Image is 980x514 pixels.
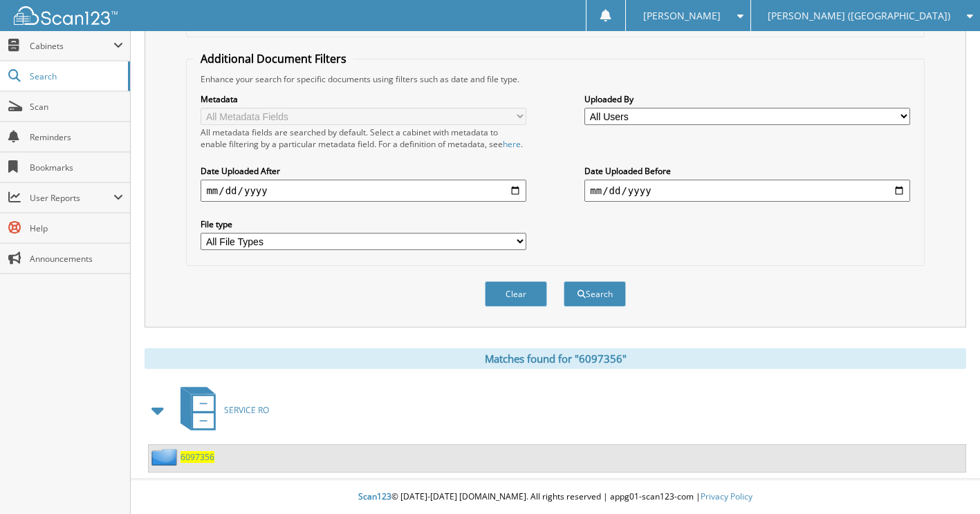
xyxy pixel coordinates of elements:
[172,383,269,437] a: SERVICE RO
[30,222,123,234] span: Help
[911,448,980,514] iframe: Chat Widget
[30,101,123,113] span: Scan
[643,12,721,20] span: [PERSON_NAME]
[30,162,123,173] span: Bookmarks
[358,491,391,502] span: Scan123
[768,12,950,20] span: [PERSON_NAME] ([GEOGRAPHIC_DATA])
[30,192,113,204] span: User Reports
[14,6,118,25] img: scan123-logo-white.svg
[503,138,521,150] a: here
[584,93,909,105] label: Uploaded By
[485,281,547,307] button: Clear
[30,40,113,52] span: Cabinets
[194,73,916,85] div: Enhance your search for specific documents using filters such as date and file type.
[30,253,123,265] span: Announcements
[201,93,526,105] label: Metadata
[201,165,526,177] label: Date Uploaded After
[201,218,526,230] label: File type
[145,348,966,369] div: Matches found for "6097356"
[224,404,269,416] span: SERVICE RO
[564,281,626,307] button: Search
[201,180,526,202] input: start
[151,448,181,466] img: folder2.png
[131,480,980,514] div: © [DATE]-[DATE] [DOMAIN_NAME]. All rights reserved | appg01-scan123-com |
[30,131,123,143] span: Reminders
[584,165,909,177] label: Date Uploaded Before
[30,70,121,82] span: Search
[181,451,214,463] a: 6097356
[584,180,909,202] input: end
[194,51,353,66] legend: Additional Document Filters
[201,126,526,150] div: All metadata fields are searched by default. Select a cabinet with metadata to enable filtering b...
[701,491,752,502] a: Privacy Policy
